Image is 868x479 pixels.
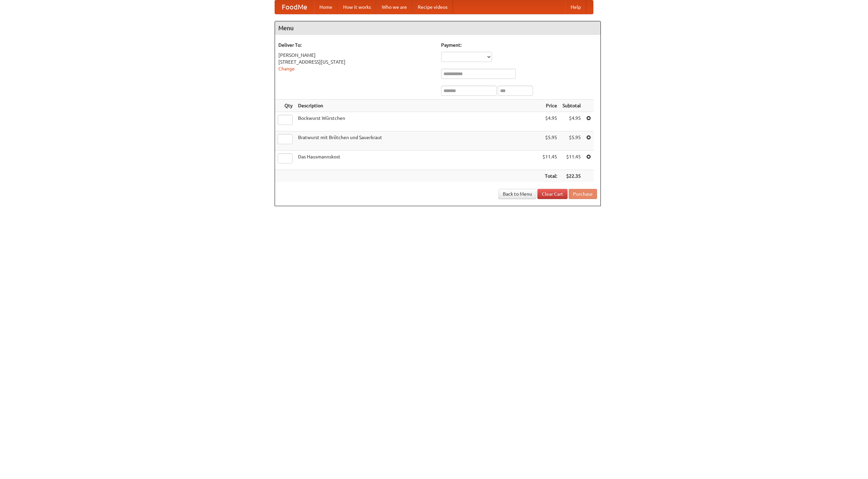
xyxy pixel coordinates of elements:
[540,151,560,170] td: $11.45
[295,112,540,131] td: Bockwurst Würstchen
[376,0,412,14] a: Who we are
[295,100,540,112] th: Description
[540,100,560,112] th: Price
[565,0,586,14] a: Help
[560,112,584,131] td: $4.95
[295,131,540,151] td: Bratwurst mit Brötchen und Sauerkraut
[295,151,540,170] td: Das Hausmannskost
[560,170,584,182] th: $22.35
[278,59,434,65] div: [STREET_ADDRESS][US_STATE]
[540,112,560,131] td: $4.95
[540,131,560,151] td: $5.95
[498,189,536,199] a: Back to Menu
[278,52,434,59] div: [PERSON_NAME]
[560,151,584,170] td: $11.45
[560,131,584,151] td: $5.95
[540,170,560,182] th: Total:
[537,189,568,199] a: Clear Cart
[441,42,597,48] h5: Payment:
[278,42,434,48] h5: Deliver To:
[275,100,295,112] th: Qty
[412,0,453,14] a: Recipe videos
[338,0,376,14] a: How it works
[314,0,338,14] a: Home
[275,0,314,14] a: FoodMe
[569,189,597,199] button: Purchase
[278,66,295,71] a: Change
[560,100,584,112] th: Subtotal
[275,21,600,35] h4: Menu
